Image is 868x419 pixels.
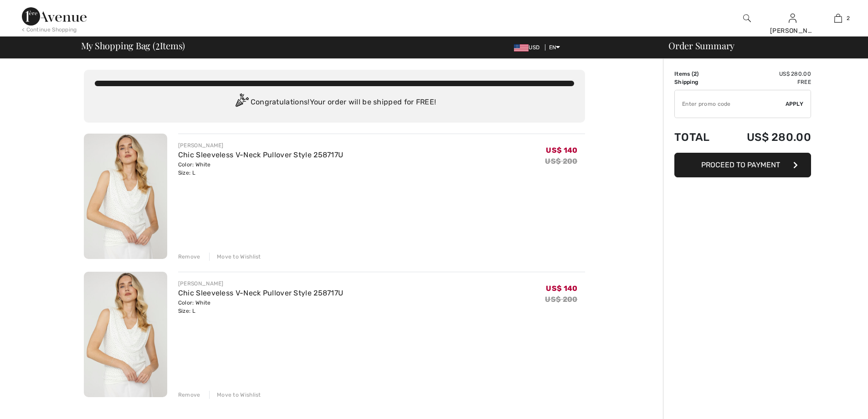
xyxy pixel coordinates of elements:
[723,122,811,153] td: US$ 280.00
[693,71,697,77] span: 2
[155,39,160,51] span: 2
[232,93,251,112] img: Congratulation2.svg
[514,44,529,52] img: US Dollar
[723,70,811,78] td: US$ 280.00
[178,141,344,150] div: [PERSON_NAME]
[178,299,344,315] div: Color: White Size: L
[178,160,344,177] div: Color: White Size: L
[770,26,815,36] div: [PERSON_NAME]
[178,289,344,297] a: Chic Sleeveless V-Neck Pullover Style 258717U
[789,14,796,22] a: Sign In
[786,100,804,108] span: Apply
[674,153,811,177] button: Proceed to Payment
[178,391,200,399] div: Remove
[22,26,77,34] div: < Continue Shopping
[178,279,344,288] div: [PERSON_NAME]
[514,44,543,51] span: USD
[657,41,863,50] div: Order Summary
[545,295,577,304] s: US$ 200
[723,78,811,86] td: Free
[674,78,723,86] td: Shipping
[209,391,261,399] div: Move to Wishlist
[675,90,786,118] input: Promo code
[546,284,577,293] span: US$ 140
[84,272,167,397] img: Chic Sleeveless V-Neck Pullover Style 258717U
[674,70,723,78] td: Items ( )
[209,253,261,261] div: Move to Wishlist
[816,13,860,24] a: 2
[674,122,723,153] td: Total
[546,146,577,155] span: US$ 140
[789,13,796,24] img: My Info
[743,13,751,24] img: search the website
[545,157,577,166] s: US$ 200
[834,13,842,24] img: My Bag
[701,160,780,169] span: Proceed to Payment
[178,253,200,261] div: Remove
[95,93,574,112] div: Congratulations! Your order will be shipped for FREE!
[81,41,185,50] span: My Shopping Bag ( Items)
[22,7,87,26] img: 1ère Avenue
[549,44,560,51] span: EN
[178,150,344,159] a: Chic Sleeveless V-Neck Pullover Style 258717U
[84,134,167,259] img: Chic Sleeveless V-Neck Pullover Style 258717U
[847,14,850,22] span: 2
